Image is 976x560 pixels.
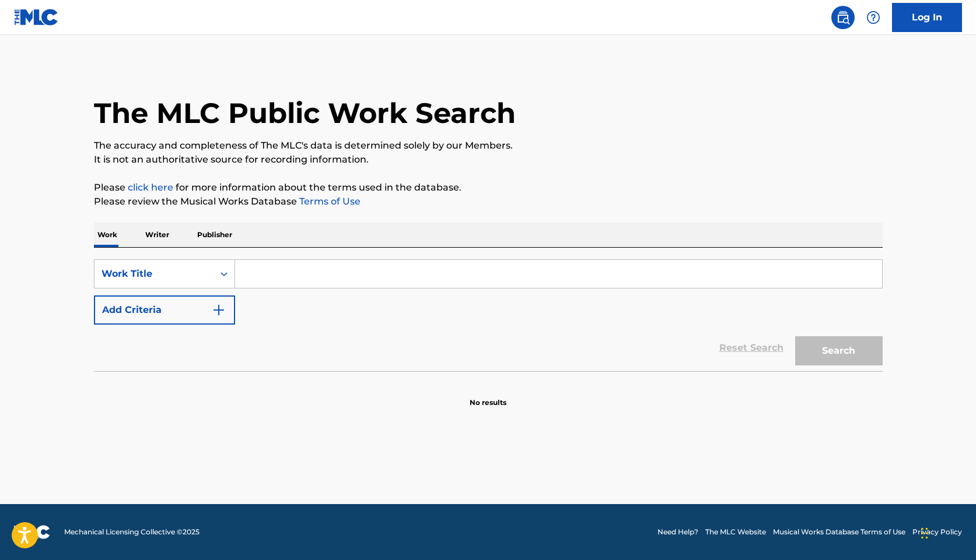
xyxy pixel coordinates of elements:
[921,516,928,551] div: Drag
[918,504,976,560] iframe: Chat Widget
[14,9,59,26] img: MLC Logo
[94,153,883,167] p: It is not an authoritative source for recording information.
[705,527,766,537] a: The MLC Website
[866,10,880,24] img: help
[102,267,207,281] div: Work Title
[836,10,850,24] img: search
[297,196,361,207] a: Terms of Use
[142,223,173,247] p: Writer
[94,223,121,247] p: Work
[212,303,226,317] img: 9d2ae6d4665cec9f34b9.svg
[470,383,506,408] p: No results
[94,295,235,325] button: Add Criteria
[773,527,905,537] a: Musical Works Database Terms of Use
[94,195,883,209] p: Please review the Musical Works Database
[892,3,962,32] a: Log In
[94,259,883,371] form: Search Form
[94,139,883,153] p: The accuracy and completeness of The MLC's data is determined solely by our Members.
[14,525,50,539] img: logo
[64,527,200,537] span: Mechanical Licensing Collective © 2025
[94,181,883,195] p: Please for more information about the terms used in the database.
[128,182,173,193] a: click here
[831,6,855,29] a: Public Search
[194,223,236,247] p: Publisher
[912,527,962,537] a: Privacy Policy
[657,527,698,537] a: Need Help?
[862,6,885,29] div: Help
[94,96,516,131] h1: The MLC Public Work Search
